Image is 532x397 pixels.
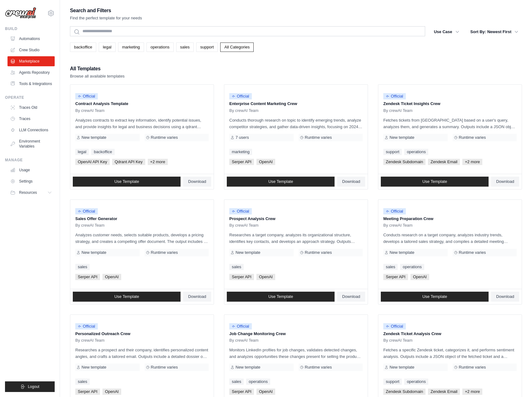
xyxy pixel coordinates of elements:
[5,381,55,392] button: Logout
[73,292,181,302] a: Use Template
[7,188,55,198] button: Resources
[229,216,363,222] p: Prospect Analysis Crew
[383,379,402,385] a: support
[459,250,486,255] span: Runtime varies
[383,108,413,113] span: By crewAI Team
[383,216,517,222] p: Meeting Preparation Crew
[7,176,55,186] a: Settings
[75,274,100,280] span: Serper API
[75,347,209,360] p: Researches a prospect and their company, identifies personalized content angles, and crafts a tai...
[118,43,144,52] a: marketing
[7,79,55,89] a: Tools & Integrations
[183,177,211,187] a: Download
[496,179,514,184] span: Download
[73,177,181,187] a: Use Template
[7,114,55,124] a: Traces
[390,250,414,255] span: New template
[75,338,105,343] span: By crewAI Team
[148,159,168,165] span: +2 more
[75,232,209,245] p: Analyzes customer needs, selects suitable products, develops a pricing strategy, and creates a co...
[229,232,363,245] p: Researches a target company, analyzes its organizational structure, identifies key contacts, and ...
[404,379,428,385] a: operations
[383,159,425,165] span: Zendesk Subdomain
[151,135,178,140] span: Runtime varies
[196,43,218,52] a: support
[188,179,206,184] span: Download
[7,34,55,44] a: Automations
[229,117,363,130] p: Conducts thorough research on topic to identify emerging trends, analyze competitor strategies, a...
[404,149,428,155] a: operations
[229,159,254,165] span: Serper API
[7,45,55,55] a: Crew Studio
[229,264,244,270] a: sales
[462,159,482,165] span: +2 more
[428,159,460,165] span: Zendesk Email
[176,43,194,52] a: sales
[383,347,517,360] p: Fetches a specific Zendesk ticket, categorizes it, and performs sentiment analysis. Outputs inclu...
[491,292,519,302] a: Download
[236,365,260,370] span: New template
[75,149,89,155] a: legal
[383,208,406,214] span: Official
[7,136,55,151] a: Environment Variables
[7,125,55,135] a: LLM Connections
[422,179,447,184] span: Use Template
[229,223,259,228] span: By crewAI Team
[75,331,209,337] p: Personalized Outreach Crew
[114,179,139,184] span: Use Template
[82,365,106,370] span: New template
[91,149,114,155] a: backoffice
[147,43,174,52] a: operations
[229,274,254,280] span: Serper API
[151,365,178,370] span: Runtime varies
[236,135,249,140] span: 7 users
[383,331,517,337] p: Zendesk Ticket Analysis Crew
[268,294,293,299] span: Use Template
[229,108,259,113] span: By crewAI Team
[7,165,55,175] a: Usage
[383,274,408,280] span: Serper API
[390,135,414,140] span: New template
[229,379,244,385] a: sales
[114,294,139,299] span: Use Template
[229,208,252,214] span: Official
[256,274,275,280] span: OpenAI
[400,264,424,270] a: operations
[410,274,429,280] span: OpenAI
[305,135,332,140] span: Runtime varies
[342,179,360,184] span: Download
[229,101,363,107] p: Enterprise Content Marketing Crew
[256,159,275,165] span: OpenAI
[70,64,125,73] h2: All Templates
[459,135,486,140] span: Runtime varies
[7,68,55,78] a: Agents Repository
[188,294,206,299] span: Download
[256,389,275,395] span: OpenAI
[229,331,363,337] p: Job Change Monitoring Crew
[5,95,55,100] div: Operate
[7,56,55,66] a: Marketplace
[229,338,259,343] span: By crewAI Team
[75,389,100,395] span: Serper API
[428,389,460,395] span: Zendesk Email
[5,158,55,163] div: Manage
[220,43,254,52] a: All Categories
[70,43,96,52] a: backoffice
[229,389,254,395] span: Serper API
[75,101,209,107] p: Contract Analysis Template
[337,292,365,302] a: Download
[99,43,115,52] a: legal
[246,379,270,385] a: operations
[383,323,406,329] span: Official
[151,250,178,255] span: Runtime varies
[75,108,105,113] span: By crewAI Team
[383,117,517,130] p: Fetches tickets from [GEOGRAPHIC_DATA] based on a user's query, analyzes them, and generates a su...
[7,103,55,113] a: Traces Old
[381,177,489,187] a: Use Template
[227,177,335,187] a: Use Template
[28,384,39,389] span: Logout
[305,365,332,370] span: Runtime varies
[236,250,260,255] span: New template
[430,26,463,38] button: Use Case
[75,93,98,99] span: Official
